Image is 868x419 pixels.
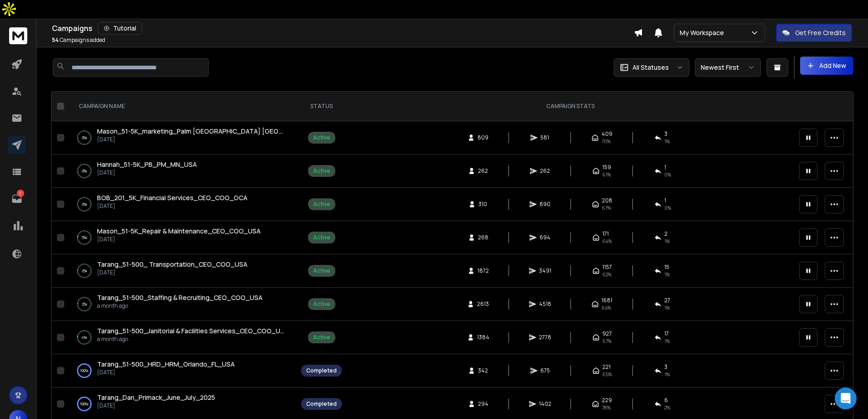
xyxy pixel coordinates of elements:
[602,363,611,371] span: 221
[97,360,235,369] a: Tarang_51-500_HRD_HRM_Orlando_FL_USA
[306,367,337,374] div: Completed
[664,171,671,178] span: 0 %
[602,330,612,337] span: 927
[97,326,287,336] a: Tarang_51-500_Janitorial & Facilities Services_CEO_COO_USA
[601,130,612,138] span: 409
[68,121,296,155] td: 0%Mason_51-5K_marketing_Palm [GEOGRAPHIC_DATA] [GEOGRAPHIC_DATA][DATE]
[602,397,612,404] span: 229
[68,354,296,388] td: 100%Tarang_51-500_HRD_HRM_Orlando_FL_USA[DATE]
[602,337,611,345] span: 67 %
[602,171,611,178] span: 61 %
[82,300,87,309] p: 2 %
[800,57,853,75] button: Add New
[601,304,611,311] span: 64 %
[97,202,247,210] p: [DATE]
[664,197,666,204] span: 1
[68,92,296,121] th: CAMPAIGN NAME
[68,188,296,221] td: 0%BOB_201_5K_Financial Services_CEO_COO_GCA[DATE]
[602,371,612,378] span: 65 %
[97,260,247,269] span: Tarang_51-500_ Transportation_CEO_COO_USA
[313,300,330,308] div: Active
[82,233,87,242] p: 5 %
[313,334,330,341] div: Active
[602,204,611,212] span: 67 %
[82,200,87,209] p: 0 %
[8,190,26,208] a: 1
[313,167,330,175] div: Active
[97,160,197,169] span: Hannah_51-5K_PB_PM_MN_USA
[97,326,288,335] span: Tarang_51-500_Janitorial & Facilities Services_CEO_COO_USA
[313,134,330,141] div: Active
[478,400,488,408] span: 294
[97,393,215,402] a: Tarang_Dan_Primack_June_July_2025
[664,337,670,345] span: 1 %
[82,166,87,176] p: 0 %
[97,260,247,269] a: Tarang_51-500_ Transportation_CEO_COO_USA
[664,238,670,245] span: 1 %
[478,234,488,241] span: 268
[602,197,612,204] span: 208
[68,221,296,254] td: 5%Mason_51-5K_Repair & Maintenance_CEO_COO_USA[DATE]
[82,266,87,275] p: 2 %
[97,336,287,343] p: a month ago
[98,22,142,35] button: Tutorial
[539,300,551,308] span: 4518
[539,267,551,274] span: 3491
[478,134,488,141] span: 809
[97,136,287,143] p: [DATE]
[601,138,611,145] span: 70 %
[776,24,852,42] button: Get Free Credits
[664,164,666,171] span: 1
[97,169,197,176] p: [DATE]
[601,297,612,304] span: 1681
[539,400,551,408] span: 1402
[97,127,287,136] a: Mason_51-5K_marketing_Palm [GEOGRAPHIC_DATA] [GEOGRAPHIC_DATA]
[97,160,197,169] a: Hannah_51-5K_PB_PM_MN_USA
[602,404,611,411] span: 78 %
[478,201,488,208] span: 310
[835,388,857,409] div: Open Intercom Messenger
[313,267,330,274] div: Active
[97,127,330,135] span: Mason_51-5K_marketing_Palm [GEOGRAPHIC_DATA] [GEOGRAPHIC_DATA]
[477,334,489,341] span: 1384
[664,297,670,304] span: 27
[52,36,59,44] span: 54
[82,133,87,142] p: 0 %
[97,227,261,236] a: Mason_51-5K_Repair & Maintenance_CEO_COO_USA
[478,167,488,175] span: 262
[664,397,668,404] span: 6
[680,28,728,37] p: My Workspace
[97,302,262,310] p: a month ago
[97,293,262,302] span: Tarang_51-500_Staffing & Recruiting_CEO_COO_USA
[296,92,347,121] th: STATUS
[97,293,262,302] a: Tarang_51-500_Staffing & Recruiting_CEO_COO_USA
[664,230,668,238] span: 2
[664,130,668,138] span: 3
[664,404,670,411] span: 2 %
[539,201,550,208] span: 890
[539,234,550,241] span: 694
[97,193,247,202] a: BOB_201_5K_Financial Services_CEO_COO_GCA
[664,371,670,378] span: 1 %
[477,300,489,308] span: 2613
[540,167,550,175] span: 262
[540,367,550,374] span: 675
[82,333,87,342] p: 4 %
[602,164,611,171] span: 159
[97,236,261,243] p: [DATE]
[306,400,337,408] div: Completed
[80,399,88,409] p: 100 %
[632,63,669,72] p: All Statuses
[540,134,550,141] span: 581
[664,264,669,271] span: 15
[478,367,488,374] span: 342
[313,201,330,208] div: Active
[97,402,215,409] p: [DATE]
[52,36,105,44] p: Campaigns added
[664,271,670,278] span: 1 %
[68,155,296,188] td: 0%Hannah_51-5K_PB_PM_MN_USA[DATE]
[664,204,671,212] span: 0 %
